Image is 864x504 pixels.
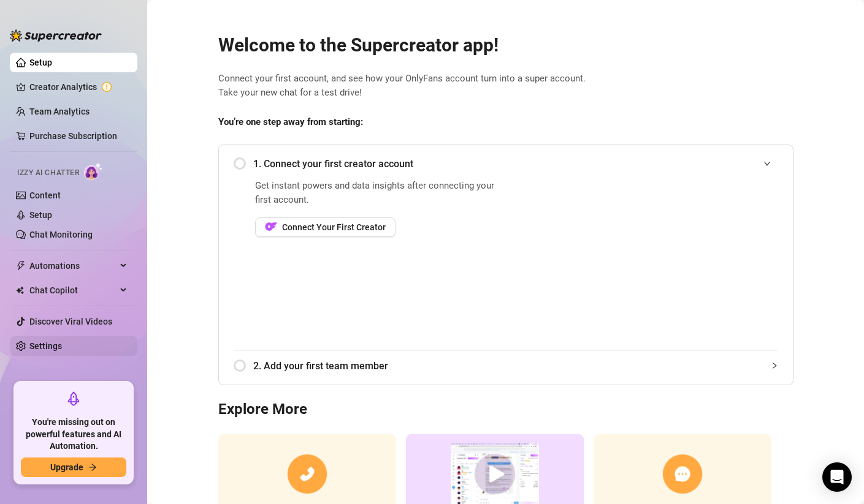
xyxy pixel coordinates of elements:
span: Get instant powers and data insights after connecting your first account. [255,179,502,208]
div: 1. Connect your first creator account [234,149,778,179]
span: 1. Connect your first creator account [253,156,778,171]
span: expanded [763,160,771,167]
span: Connect Your First Creator [282,222,386,232]
a: Team Analytics [29,107,90,116]
span: Upgrade [50,462,83,472]
span: 2. Add your first team member [253,358,778,374]
span: Izzy AI Chatter [17,167,79,179]
a: Setup [29,58,52,67]
a: Settings [29,341,62,351]
span: thunderbolt [16,261,26,271]
img: AI Chatter [84,162,103,180]
iframe: Add Creators [533,179,778,336]
span: rocket [66,391,81,406]
a: Purchase Subscription [29,126,128,146]
span: collapsed [771,362,778,369]
strong: You’re one step away from starting: [218,116,363,127]
span: Connect your first account, and see how your OnlyFans account turn into a super account. Take you... [218,72,793,100]
a: Chat Monitoring [29,230,93,239]
a: Setup [29,210,52,220]
button: Upgradearrow-right [21,457,126,477]
h3: Explore More [218,400,793,419]
img: OF [265,220,277,233]
div: 2. Add your first team member [234,351,778,381]
span: Automations [29,256,117,276]
h2: Welcome to the Supercreator app! [218,34,793,57]
span: arrow-right [88,463,97,472]
img: Chat Copilot [16,286,24,295]
a: Creator Analytics exclamation-circle [29,77,128,97]
span: Chat Copilot [29,280,117,300]
button: OFConnect Your First Creator [255,217,396,237]
div: Open Intercom Messenger [822,462,852,492]
a: Discover Viral Videos [29,317,112,326]
img: logo-BBDzfeDw.svg [10,29,102,42]
span: You're missing out on powerful features and AI Automation. [21,416,126,453]
a: OFConnect Your First Creator [255,217,502,237]
a: Content [29,190,61,200]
